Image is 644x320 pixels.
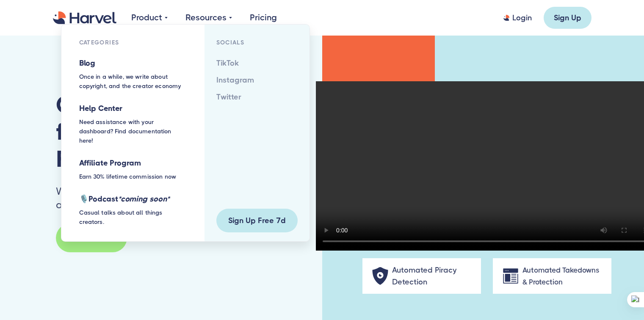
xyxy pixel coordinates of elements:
div: Product [131,11,168,24]
div: Need assistance with your dashboard? Find documentation here! [79,117,187,145]
h6: 🎙️Podcast [79,193,187,205]
a: Login [503,13,532,23]
div: Login [512,13,532,23]
h1: Copyright Protection for next-gen creators Fully Automated. [56,91,273,173]
div: Resources [185,11,227,24]
p: Why let piracy & infringers steal your revenue and cash in expertise? [56,185,266,212]
a: home [53,11,116,25]
div: Resources [185,11,232,24]
a: TikTok [216,57,298,69]
a: Help CenterNeed assistance with your dashboard? Find documentation here! [70,97,196,151]
h6: SOCIALS [216,36,298,48]
a: Twitter [216,91,298,103]
a: Affiliate ProgramEarn 30% lifetime commission now [70,151,196,187]
a: BlogOnce in a while, we write about copyright, and the creator economy [70,51,196,97]
a: Sign Up [544,7,591,29]
a: Start Now [56,223,127,252]
h6: Help Center [79,102,187,114]
div: Sign Up Free 7d [227,215,287,226]
a: Instagram [216,74,298,86]
div: Earn 30% lifetime commission now [79,172,187,181]
h6: Blog [79,57,187,69]
a: 🎙️Podcast*coming soon*Casual talks about all things creators. [70,187,196,232]
a: Sign Up Free 7d [216,209,298,232]
div: Casual talks about all things creators. [79,208,187,226]
div: Automated Piracy Detection [392,264,469,288]
div: Product [131,11,162,24]
h6: Affiliate Program [79,157,187,169]
h6: categories [79,36,196,48]
div: Sign Up [554,13,581,23]
em: *coming soon* [118,195,169,203]
nav: Resources [61,24,310,242]
div: Automated Takedowns & Protection [522,264,600,288]
a: Pricing [250,11,277,24]
div: Once in a while, we write about copyright, and the creator economy [79,72,187,91]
